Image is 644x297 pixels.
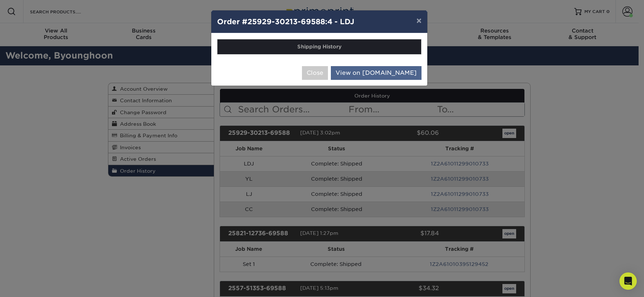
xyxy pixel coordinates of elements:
[411,10,427,31] button: ×
[619,272,637,290] div: Open Intercom Messenger
[217,39,421,54] th: Shipping History
[217,16,422,27] h4: Order #25929-30213-69588:4 - LDJ
[331,66,422,80] a: View on [DOMAIN_NAME]
[302,66,328,80] button: Close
